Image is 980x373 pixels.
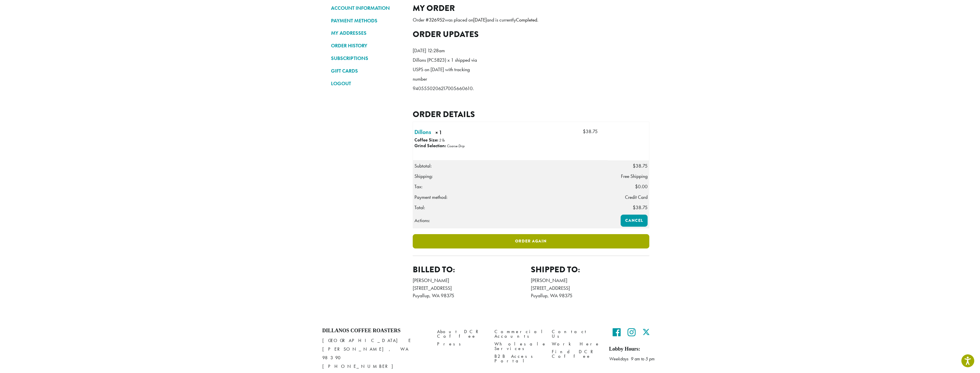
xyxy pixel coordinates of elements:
a: SUBSCRIPTIONS [331,53,404,63]
p: [DATE] 12:28am [413,46,479,55]
a: Find DCR Coffee [552,348,601,360]
strong: × 1 [435,129,459,138]
h5: Lobby Hours: [609,346,658,352]
p: [GEOGRAPHIC_DATA] E [PERSON_NAME], WA 98390 [PHONE_NUMBER] [322,336,428,371]
a: Dillons [414,128,431,136]
th: Tax: [413,181,608,192]
a: MY ADDRESSES [331,28,404,38]
th: Payment method: [413,192,608,202]
th: Subtotal: [413,160,608,171]
strong: Grind Selection: [414,143,446,149]
h2: Shipped to: [531,265,649,275]
mark: Completed [516,17,537,23]
a: About DCR Coffee [437,328,486,340]
th: Actions: [413,213,608,228]
strong: Coffee Size: [414,137,438,143]
h2: Billed to: [413,265,531,275]
a: Order again [413,234,649,248]
h2: Order details [413,109,649,119]
mark: [DATE] [473,17,487,23]
span: $ [635,183,638,190]
span: $ [633,163,636,169]
a: PAYMENT METHODS [331,16,404,26]
p: 2 lb [439,138,445,143]
a: ACCOUNT INFORMATION [331,3,404,13]
span: 38.75 [633,204,648,211]
a: Press [437,340,486,348]
a: Cancel order 326952 [621,215,648,227]
address: [PERSON_NAME] [STREET_ADDRESS] Puyallup, WA 98375 [531,277,649,299]
h2: My Order [413,3,649,13]
td: Free Shipping [608,171,649,181]
bdi: 38.75 [583,128,598,135]
p: Dillons (PC5823) x 1 shipped via USPS on [DATE] with tracking number 9405550206217005660610. [413,55,479,93]
span: 0.00 [635,183,648,190]
a: Contact Us [552,328,601,340]
p: Order # was placed on and is currently . [413,15,649,25]
td: Credit Card [608,192,649,202]
h4: Dillanos Coffee Roasters [322,328,428,334]
a: Commercial Accounts [494,328,543,340]
th: Total: [413,202,608,213]
a: GIFT CARDS [331,66,404,76]
address: [PERSON_NAME] [STREET_ADDRESS] Puyallup, WA 98375 [413,277,531,299]
span: $ [633,204,636,211]
nav: Account pages [331,3,404,305]
span: $ [583,128,586,135]
a: Wholesale Services [494,340,543,353]
mark: 326952 [429,17,445,23]
h2: Order updates [413,29,649,39]
th: Shipping: [413,171,608,181]
em: Weekdays 9 am to 5 pm [609,356,654,362]
a: ORDER HISTORY [331,41,404,50]
a: B2B Access Portal [494,353,543,365]
a: Work Here [552,340,601,348]
p: Coarse Drip [447,143,465,148]
a: LOGOUT [331,79,404,88]
span: 38.75 [633,163,648,169]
